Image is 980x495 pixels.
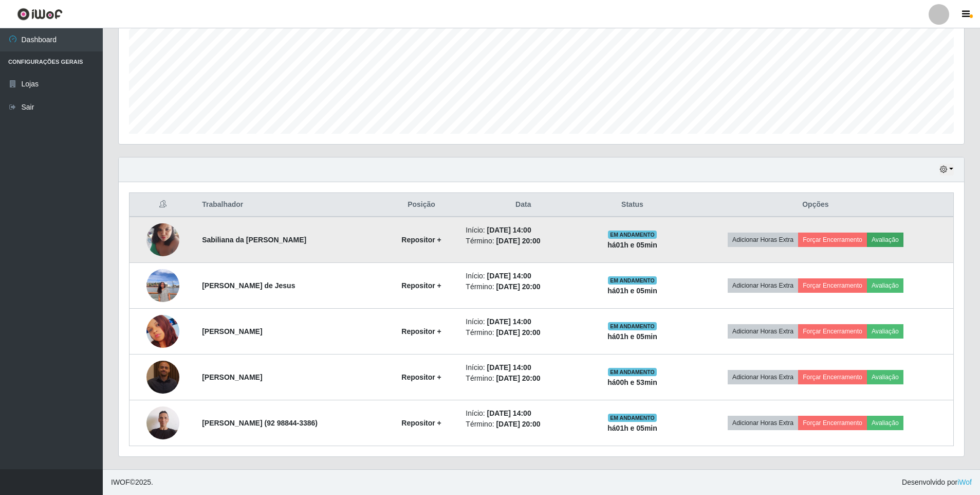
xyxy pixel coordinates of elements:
button: Adicionar Horas Extra [728,233,798,247]
li: Início: [466,408,581,419]
li: Início: [466,225,581,236]
button: Adicionar Horas Extra [728,324,798,339]
strong: [PERSON_NAME] (92 98844-3386) [202,419,318,427]
button: Forçar Encerramento [798,278,867,293]
button: Forçar Encerramento [798,233,867,247]
time: [DATE] 14:00 [487,226,531,234]
button: Forçar Encerramento [798,416,867,430]
strong: [PERSON_NAME] [202,327,262,335]
time: [DATE] 20:00 [496,282,540,291]
a: iWof [957,478,972,486]
strong: há 01 h e 05 min [607,287,657,295]
li: Início: [466,271,581,281]
strong: há 01 h e 05 min [607,332,657,341]
time: [DATE] 14:00 [487,363,531,372]
time: [DATE] 14:00 [487,317,531,326]
strong: Sabiliana da [PERSON_NAME] [202,236,306,244]
button: Adicionar Horas Extra [728,370,798,384]
img: 1756941690692.jpeg [146,361,179,394]
img: 1749411352336.jpeg [146,218,179,261]
li: Término: [466,327,581,338]
strong: Repositor + [401,281,441,290]
strong: há 00 h e 53 min [607,378,657,386]
th: Posição [383,193,460,217]
button: Adicionar Horas Extra [728,278,798,293]
span: EM ANDAMENTO [608,368,657,376]
span: EM ANDAMENTO [608,276,657,285]
li: Início: [466,316,581,327]
span: © 2025 . [111,477,153,488]
button: Avaliação [867,278,903,293]
button: Forçar Encerramento [798,370,867,384]
span: Desenvolvido por [902,477,972,488]
span: EM ANDAMENTO [608,322,657,330]
img: 1756655817865.jpeg [146,263,179,307]
button: Adicionar Horas Extra [728,416,798,430]
button: Forçar Encerramento [798,324,867,339]
time: [DATE] 20:00 [496,237,540,245]
img: CoreUI Logo [17,8,63,21]
span: EM ANDAMENTO [608,231,657,239]
strong: [PERSON_NAME] de Jesus [202,281,295,290]
button: Avaliação [867,324,903,339]
img: 1757734355382.jpeg [146,401,179,445]
li: Término: [466,419,581,430]
li: Início: [466,362,581,373]
span: EM ANDAMENTO [608,414,657,422]
img: 1756600974118.jpeg [146,315,179,348]
time: [DATE] 14:00 [487,409,531,417]
time: [DATE] 20:00 [496,374,540,382]
strong: Repositor + [401,327,441,335]
strong: [PERSON_NAME] [202,373,262,381]
li: Término: [466,373,581,384]
th: Data [459,193,587,217]
th: Status [587,193,678,217]
time: [DATE] 20:00 [496,420,540,428]
button: Avaliação [867,416,903,430]
strong: Repositor + [401,419,441,427]
strong: Repositor + [401,373,441,381]
strong: Repositor + [401,236,441,244]
span: IWOF [111,478,130,486]
li: Término: [466,236,581,246]
strong: há 01 h e 05 min [607,241,657,249]
th: Opções [678,193,954,217]
time: [DATE] 20:00 [496,328,540,337]
time: [DATE] 14:00 [487,272,531,280]
button: Avaliação [867,370,903,384]
th: Trabalhador [196,193,383,217]
button: Avaliação [867,233,903,247]
li: Término: [466,281,581,292]
strong: há 01 h e 05 min [607,424,657,432]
